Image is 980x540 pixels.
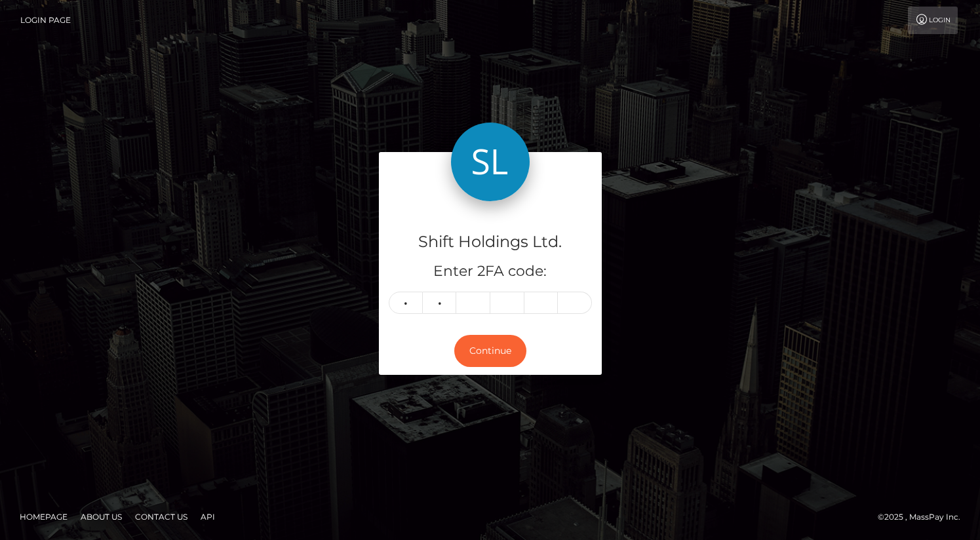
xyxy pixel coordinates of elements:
a: API [195,507,220,527]
img: Shift Holdings Ltd. [451,123,530,201]
a: Login Page [20,7,71,34]
a: About Us [75,507,127,527]
div: © 2025 , MassPay Inc. [878,510,970,524]
h5: Enter 2FA code: [389,261,592,282]
a: Contact Us [130,507,193,527]
a: Login [908,7,958,34]
a: Homepage [14,507,73,527]
button: Continue [454,335,526,367]
h4: Shift Holdings Ltd. [389,231,592,254]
